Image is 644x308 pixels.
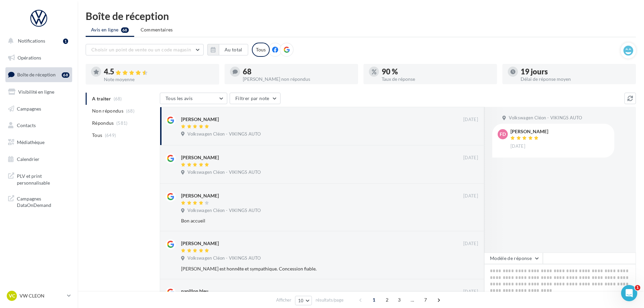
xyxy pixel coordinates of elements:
div: Bon accueil [181,217,434,224]
div: Tous [252,43,270,57]
span: Volkswagen Cléon - VIKINGS AUTO [187,208,261,214]
div: [PERSON_NAME] [181,154,219,161]
button: Modèle de réponse [484,253,543,264]
div: Délai de réponse moyen [521,77,631,81]
span: Volkswagen Cléon - VIKINGS AUTO [187,169,261,175]
span: Contacts [17,122,36,128]
span: (68) [126,108,135,114]
span: Afficher [276,297,291,303]
div: 68 [243,68,353,75]
a: VC VW CLEON [5,289,72,302]
span: Volkswagen Cléon - VIKINGS AUTO [187,255,261,261]
span: (649) [105,133,116,138]
span: Visibilité en ligne [18,89,54,95]
span: 3 [394,294,405,305]
div: 1 [63,39,68,44]
div: [PERSON_NAME] [510,129,548,134]
div: [PERSON_NAME] non répondus [243,77,353,81]
span: Calendrier [17,156,39,162]
a: Médiathèque [4,135,74,149]
a: Visibilité en ligne [4,85,74,99]
span: Campagnes [17,105,41,111]
span: Tous [92,132,102,139]
span: [DATE] [463,289,478,295]
div: 19 jours [521,68,631,75]
a: Contacts [4,118,74,133]
a: Campagnes DataOnDemand [4,191,74,211]
div: papillon bleu [181,288,208,294]
span: 1 [369,294,379,305]
div: [PERSON_NAME] [181,116,219,123]
a: Calendrier [4,152,74,166]
button: Filtrer par note [230,93,281,104]
a: Opérations [4,51,74,65]
div: [PERSON_NAME] [181,192,219,199]
span: [DATE] [463,193,478,199]
span: 1 [635,285,640,290]
button: Tous les avis [160,93,227,104]
span: Boîte de réception [17,72,56,77]
span: Tous les avis [166,95,193,101]
div: Taux de réponse [382,77,492,81]
span: résultats/page [316,297,344,303]
span: [DATE] [463,155,478,161]
a: PLV et print personnalisable [4,169,74,189]
span: Volkswagen Cléon - VIKINGS AUTO [187,131,261,137]
a: Campagnes [4,102,74,116]
span: Non répondus [92,108,123,114]
span: Campagnes DataOnDemand [17,194,69,209]
span: Volkswagen Cléon - VIKINGS AUTO [509,115,582,121]
span: Choisir un point de vente ou un code magasin [91,47,191,52]
button: Au total [219,44,248,55]
iframe: Intercom live chat [621,285,637,301]
span: Notifications [18,38,45,44]
span: Répondus [92,120,114,126]
div: [PERSON_NAME] est honnête et sympathique. Concession fiable. [181,265,434,272]
div: Boîte de réception [86,11,636,21]
div: 4.5 [104,68,214,76]
span: [DATE] [463,117,478,123]
span: (581) [116,120,128,126]
span: 2 [382,294,392,305]
span: PLV et print personnalisable [17,171,69,186]
div: Note moyenne [104,77,214,82]
div: [PERSON_NAME] [181,240,219,247]
span: 10 [298,298,304,303]
div: 68 [62,72,69,78]
span: [DATE] [463,241,478,247]
button: Au total [207,44,248,55]
button: Notifications 1 [4,34,71,48]
span: [DATE] [510,143,525,149]
a: Boîte de réception68 [4,67,74,82]
span: Commentaires [141,26,173,33]
span: 7 [420,294,431,305]
p: VW CLEON [20,292,64,299]
span: Médiathèque [17,139,45,145]
div: 90 % [382,68,492,75]
span: Fd [500,131,506,138]
button: Choisir un point de vente ou un code magasin [86,44,204,55]
span: ... [407,294,418,305]
button: 10 [295,296,312,305]
span: Opérations [18,55,41,61]
span: VC [9,292,15,299]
